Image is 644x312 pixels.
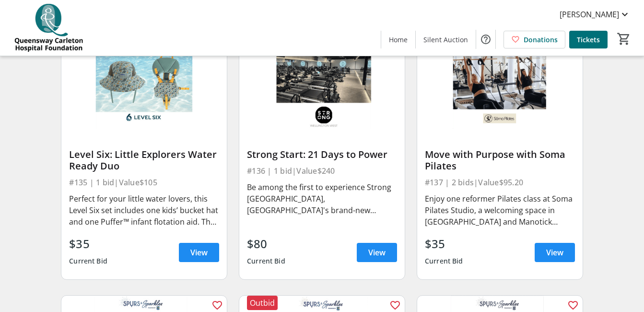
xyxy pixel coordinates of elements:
div: Current Bid [69,252,107,270]
span: Silent Auction [423,35,468,45]
a: View [179,243,219,262]
div: Enjoy one reformer Pilates class at Soma Pilates Studio, a welcoming space in [GEOGRAPHIC_DATA] a... [425,193,575,228]
span: Home [389,35,408,45]
span: View [368,247,386,258]
div: #136 | 1 bid | Value $240 [247,164,397,178]
mat-icon: favorite_outline [567,300,579,311]
a: Donations [503,31,565,48]
div: Move with Purpose with Soma Pilates [425,149,575,172]
button: Cart [615,30,632,48]
div: $35 [425,235,463,252]
img: Level Six: Little Explorers Water Ready Duo [61,36,227,129]
div: Strong Start: 21 Days to Power [247,149,397,160]
div: Outbid [247,296,278,310]
div: Current Bid [247,252,285,270]
span: Tickets [577,35,600,45]
a: Tickets [569,31,608,48]
div: Be among the first to experience Strong [GEOGRAPHIC_DATA], [GEOGRAPHIC_DATA]'s brand-new Reformer... [247,181,397,216]
span: [PERSON_NAME] [560,9,619,20]
a: View [357,243,397,262]
a: Silent Auction [416,31,476,48]
img: Strong Start: 21 Days to Power [239,36,405,129]
span: View [190,247,208,258]
span: Donations [524,35,558,45]
div: Current Bid [425,252,463,270]
div: #137 | 2 bids | Value $95.20 [425,176,575,189]
a: View [535,243,575,262]
div: $35 [69,235,107,252]
div: $80 [247,235,285,252]
button: Help [476,30,495,49]
span: View [546,247,563,258]
a: Home [381,31,415,48]
img: QCH Foundation's Logo [6,4,91,52]
div: Level Six: Little Explorers Water Ready Duo [69,149,219,172]
button: [PERSON_NAME] [552,7,638,22]
mat-icon: favorite_outline [211,300,223,311]
div: #135 | 1 bid | Value $105 [69,176,219,189]
img: Move with Purpose with Soma Pilates [417,36,583,129]
mat-icon: favorite_outline [389,300,401,311]
div: Perfect for your little water lovers, this Level Six set includes one kids’ bucket hat and one Pu... [69,193,219,228]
